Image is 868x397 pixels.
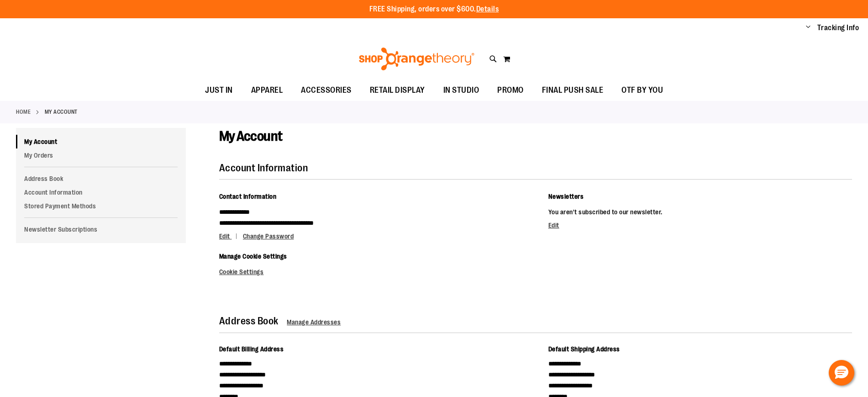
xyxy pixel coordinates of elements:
[219,268,264,275] a: Cookie Settings
[358,48,476,70] img: Shop Orangetheory
[806,23,810,32] button: Account menu
[548,345,620,353] span: Default Shipping Address
[219,253,287,260] span: Manage Cookie Settings
[369,4,499,15] p: FREE Shipping, orders over $600.
[817,23,859,33] a: Tracking Info
[219,233,230,240] span: Edit
[533,80,613,101] a: FINAL PUSH SALE
[829,360,854,386] button: Hello, have a question? Let’s chat.
[251,80,283,101] span: APPAREL
[196,80,242,101] a: JUST IN
[16,185,186,199] a: Account Information
[542,80,604,101] span: FINAL PUSH SALE
[45,108,78,116] strong: My Account
[548,206,852,217] p: You aren't subscribed to our newsletter.
[242,80,292,101] a: APPAREL
[243,233,294,240] a: Change Password
[434,80,489,101] a: IN STUDIO
[16,172,186,185] a: Address Book
[621,80,663,101] span: OTF BY YOU
[219,315,279,327] strong: Address Book
[219,345,284,353] span: Default Billing Address
[612,80,672,101] a: OTF BY YOU
[497,80,524,101] span: PROMO
[292,80,361,101] a: ACCESSORIES
[16,199,186,213] a: Stored Payment Methods
[16,148,186,162] a: My Orders
[361,80,434,101] a: RETAIL DISPLAY
[16,222,186,236] a: Newsletter Subscriptions
[488,80,533,101] a: PROMO
[476,5,499,13] a: Details
[219,193,277,200] span: Contact Information
[219,233,242,240] a: Edit
[287,318,341,326] a: Manage Addresses
[301,80,352,101] span: ACCESSORIES
[548,222,559,229] a: Edit
[205,80,233,101] span: JUST IN
[16,108,31,116] a: Home
[219,128,283,144] span: My Account
[16,135,186,148] a: My Account
[219,162,308,174] strong: Account Information
[370,80,425,101] span: RETAIL DISPLAY
[443,80,479,101] span: IN STUDIO
[548,193,584,200] span: Newsletters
